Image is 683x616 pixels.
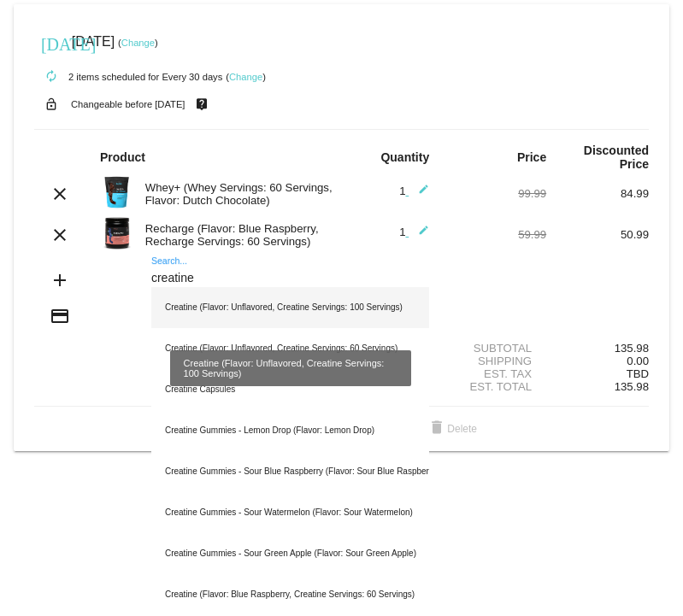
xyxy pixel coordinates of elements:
[100,175,134,209] img: Image-1-Carousel-Whey-5lb-Chocolate-no-badge-Transp.png
[409,225,429,245] mat-icon: edit
[444,228,546,241] div: 59.99
[151,328,429,369] div: Creatine (Flavor: Unflavored, Creatine Servings: 60 Servings)
[229,72,262,82] a: Change
[121,38,155,48] a: Change
[137,222,342,248] div: Recharge (Flavor: Blue Raspberry, Recharge Servings: 60 Servings)
[50,184,70,204] mat-icon: clear
[100,216,134,250] img: Recharge-60S-bottle-Image-Carousel-Blue-Raspb.png
[413,414,491,444] button: Delete
[627,367,649,380] span: TBD
[151,287,429,328] div: Creatine (Flavor: Unflavored, Creatine Servings: 100 Servings)
[444,187,546,200] div: 99.99
[399,185,429,197] span: 1
[151,272,429,285] input: Search...
[444,380,546,393] div: Est. Total
[444,342,546,355] div: Subtotal
[627,355,649,367] span: 0.00
[226,72,266,82] small: ( )
[137,181,342,207] div: Whey+ (Whey Servings: 60 Servings, Flavor: Dutch Chocolate)
[50,270,70,290] mat-icon: add
[100,150,145,164] strong: Product
[151,574,429,615] div: Creatine (Flavor: Blue Raspberry, Creatine Servings: 60 Servings)
[41,93,62,115] mat-icon: lock_open
[151,410,429,451] div: Creatine Gummies - Lemon Drop (Flavor: Lemon Drop)
[517,150,546,164] strong: Price
[71,99,185,109] small: Changeable before [DATE]
[399,226,429,238] span: 1
[444,355,546,367] div: Shipping
[546,342,649,355] div: 135.98
[41,32,62,53] mat-icon: [DATE]
[546,228,649,241] div: 50.99
[50,225,70,245] mat-icon: clear
[151,369,429,410] div: Creatine Capsules
[41,67,62,87] mat-icon: autorenew
[151,492,429,533] div: Creatine Gummies - Sour Watermelon (Flavor: Sour Watermelon)
[427,419,447,439] mat-icon: delete
[151,451,429,492] div: Creatine Gummies - Sour Blue Raspberry (Flavor: Sour Blue Raspberry)
[546,187,649,200] div: 84.99
[444,367,546,380] div: Est. Tax
[584,144,649,171] strong: Discounted Price
[118,38,158,48] small: ( )
[50,306,70,326] mat-icon: credit_card
[151,533,429,574] div: Creatine Gummies - Sour Green Apple (Flavor: Sour Green Apple)
[191,93,212,115] mat-icon: live_help
[427,423,477,435] span: Delete
[409,184,429,204] mat-icon: edit
[615,380,649,393] span: 135.98
[34,72,222,82] small: 2 items scheduled for Every 30 days
[380,150,429,164] strong: Quantity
